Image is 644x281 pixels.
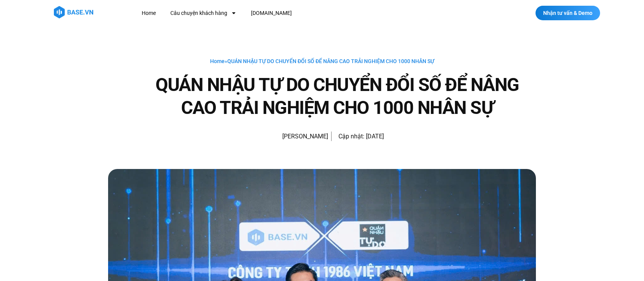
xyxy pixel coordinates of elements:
[136,6,432,20] nav: Menu
[165,6,242,20] a: Câu chuyện khách hàng
[136,6,162,20] a: Home
[338,133,364,140] span: Cập nhật:
[536,6,600,20] a: Nhận tư vấn & Demo
[245,6,298,20] a: [DOMAIN_NAME]
[227,58,434,64] span: QUÁN NHẬU TỰ DO CHUYỂN ĐỔI SỐ ĐỂ NÂNG CAO TRẢI NGHIỆM CHO 1000 NHÂN SỰ
[366,133,384,140] time: [DATE]
[543,10,592,16] span: Nhận tư vấn & Demo
[260,127,328,146] a: Picture of Đoàn Đức [PERSON_NAME]
[278,131,328,142] span: [PERSON_NAME]
[210,58,434,64] span: »
[139,73,536,119] h1: QUÁN NHẬU TỰ DO CHUYỂN ĐỔI SỐ ĐỂ NÂNG CAO TRẢI NGHIỆM CHO 1000 NHÂN SỰ
[210,58,225,64] a: Home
